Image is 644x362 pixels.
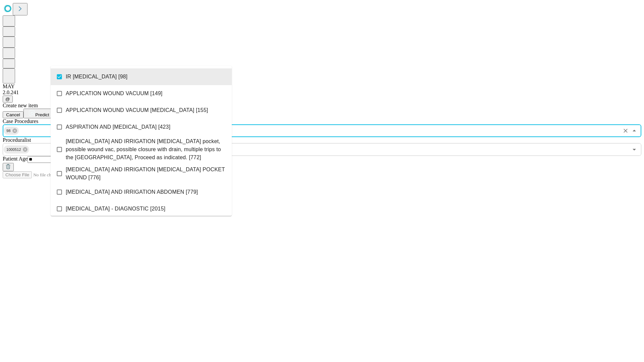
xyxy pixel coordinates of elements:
[621,126,630,135] button: Clear
[66,137,226,162] span: [MEDICAL_DATA] AND IRRIGATION [MEDICAL_DATA] pocket, possible wound vac, possible closure with dr...
[3,83,641,89] div: MAY
[4,146,24,154] span: 1000512
[66,106,208,114] span: APPLICATION WOUND VACUUM [MEDICAL_DATA] [155]
[3,111,23,118] button: Cancel
[630,145,639,154] button: Open
[66,123,170,131] span: ASPIRATION AND [MEDICAL_DATA] [423]
[630,126,639,135] button: Close
[66,205,165,213] span: [MEDICAL_DATA] - DIAGNOSTIC [2015]
[3,103,38,108] span: Create new item
[3,89,641,96] div: 2.0.241
[4,145,29,154] div: 1000512
[66,89,162,98] span: APPLICATION WOUND VACUUM [149]
[5,97,10,102] span: @
[23,109,54,118] button: Predict
[66,166,226,182] span: [MEDICAL_DATA] AND IRRIGATION [MEDICAL_DATA] POCKET WOUND [776]
[3,96,13,103] button: @
[6,112,20,117] span: Cancel
[4,127,13,135] span: 98
[4,127,19,135] div: 98
[35,112,49,117] span: Predict
[3,156,28,162] span: Patient Age
[66,188,198,196] span: [MEDICAL_DATA] AND IRRIGATION ABDOMEN [779]
[3,137,31,143] span: Proceduralist
[3,118,38,124] span: Scheduled Procedure
[66,73,127,81] span: IR [MEDICAL_DATA] [98]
